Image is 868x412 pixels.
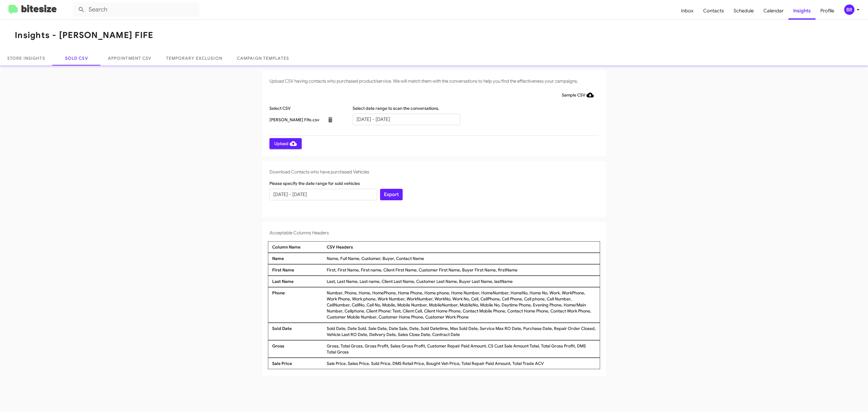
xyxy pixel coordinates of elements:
div: Column Name [271,244,325,250]
a: Contacts [698,2,729,20]
div: Name [271,255,325,261]
div: BR [844,5,854,15]
a: Insights [788,2,816,20]
input: Start Date - End Date [269,189,377,200]
a: Profile [816,2,839,20]
div: Phone [271,290,325,320]
h1: Insights - [PERSON_NAME] FIFE [15,30,153,40]
span: Sample CSV [562,90,594,100]
a: Sold CSV [52,51,101,65]
p: [PERSON_NAME] Fife.csv [269,117,319,123]
input: Search [73,2,200,17]
label: Select date range to scan the conversations. [353,105,439,111]
a: Inbox [676,2,698,20]
a: Appointment CSV [101,51,159,65]
label: Select CSV [269,105,291,111]
span: Upload [274,138,297,149]
div: Gross, Total Gross, Gross Profit, Sales Gross Profit, Customer Repair Paid Amount, CS Cust Sale A... [325,343,597,355]
button: BR [839,5,861,15]
div: Name, Full Name, Customer, Buyer, Contact Name [325,255,597,261]
div: Sale Price, Sales Price, Sold Price, DMS Retail Price, Bought Veh Price, Total Repair Paid Amount... [325,360,597,366]
a: Temporary Exclusion [159,51,230,65]
a: Calendar [759,2,788,20]
div: Gross [271,343,325,355]
h4: Upload CSV having contacts who purchased product/service. We will match them with the conversatio... [269,78,599,85]
div: Sold Date, Date Sold, Sale Date, Date Sale, Date, Sold Datetime, Max Sold Date, Service Max RO Da... [325,325,597,338]
a: Schedule [729,2,759,20]
button: Sample CSV [557,90,599,100]
label: Please specify the date range for sold vehicles [269,180,360,186]
input: Start Date - End Date [353,114,460,125]
h4: Acceptable Columns Headers [269,229,599,236]
div: Last Name [271,278,325,284]
div: CSV Headers [325,244,597,250]
h4: Download Contacts who have purchased Vehicles [269,168,599,176]
div: Number, Phone, Home, HomePhone, Home Phone, Home phone, Home Number, HomeNumber, HomeNo, Home No,... [325,290,597,320]
div: Sold Date [271,325,325,338]
div: First Name [271,267,325,273]
button: Upload [269,138,302,149]
button: Export [380,189,403,200]
div: Sale Price [271,360,325,366]
div: First, First Name, First name, Client First Name, Customer First Name, Buyer First Name, firstName [325,267,597,273]
div: Last, Last Name, Last name, Client Last Name, Customer Last Name, Buyer Last Name, lastName [325,278,597,284]
a: Campaign Templates [230,51,296,65]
